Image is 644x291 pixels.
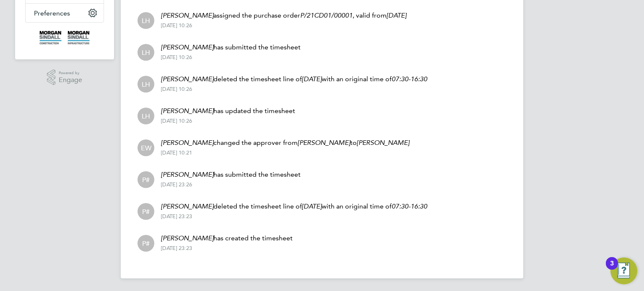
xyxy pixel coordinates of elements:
span: LH [142,111,150,121]
p: deleted the timesheet line of with an original time of [161,74,427,84]
em: [PERSON_NAME] [161,107,213,115]
span: LH [142,48,150,57]
span: EW [141,143,151,152]
p: has submitted the timesheet [161,42,301,52]
em: 07:30-16:30 [392,75,427,83]
div: Lewis Hartshorne [138,76,154,93]
em: [PERSON_NAME] [298,139,350,147]
span: LH [142,80,150,89]
div: [DATE] 10:26 [161,54,301,61]
em: [PERSON_NAME] [161,170,213,178]
div: [DATE] 23:26 [161,181,301,188]
div: Lewis Hartshorne [138,12,154,29]
button: Open Resource Center, 3 new notifications [610,258,637,284]
button: Preferences [26,4,104,22]
em: [PERSON_NAME] [357,139,409,147]
span: LH [142,16,150,25]
em: [DATE] [302,202,322,210]
div: [DATE] 10:26 [161,86,427,93]
em: [PERSON_NAME] [161,234,213,242]
em: [PERSON_NAME] [161,11,213,19]
p: has updated the timesheet [161,106,295,116]
p: deleted the timesheet line of with an original time of [161,201,427,211]
span: Engage [59,77,82,84]
em: [PERSON_NAME] [161,139,213,147]
em: 07:30-16:30 [392,202,427,210]
div: Lewis Hartshorne [138,44,154,61]
em: [PERSON_NAME] [161,202,213,210]
span: P# [142,239,150,248]
div: [DATE] 10:21 [161,149,409,156]
img: morgansindall-logo-retina.png [39,31,90,44]
p: assigned the purchase order , valid from [161,10,406,21]
a: Powered byEngage [47,70,83,85]
div: 3 [610,263,614,274]
div: Person #458891 [138,203,154,220]
em: [DATE] [302,75,322,83]
div: [DATE] 10:26 [161,118,295,124]
div: [DATE] 23:23 [161,245,293,252]
span: P# [142,207,150,216]
div: Emma Wells [138,139,154,156]
div: Person #458891 [138,235,154,252]
div: [DATE] 23:23 [161,213,427,220]
div: Lewis Hartshorne [138,108,154,124]
div: Person #458891 [138,171,154,188]
p: has submitted the timesheet [161,170,301,180]
div: [DATE] 10:26 [161,22,406,29]
span: P# [142,175,150,184]
span: Powered by [59,70,82,77]
em: [DATE] [387,11,406,19]
em: [PERSON_NAME] [161,43,213,51]
a: Go to home page [25,31,104,44]
p: changed the approver from to [161,138,409,148]
em: [PERSON_NAME] [161,75,213,83]
span: Preferences [34,9,70,17]
p: has created the timesheet [161,233,293,243]
em: P/21CD01/00001 [300,11,353,19]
